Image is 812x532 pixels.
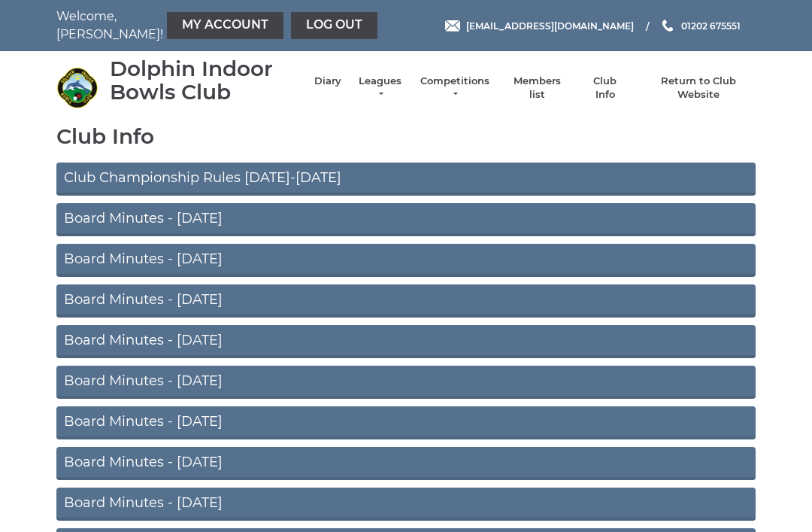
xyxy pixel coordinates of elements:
a: Board Minutes - [DATE] [56,325,756,358]
a: Club Championship Rules [DATE]-[DATE] [56,163,756,196]
a: Club Info [583,74,627,102]
div: Dolphin Indoor Bowls Club [110,57,299,104]
a: Board Minutes - [DATE] [56,244,756,277]
a: Competitions [419,74,491,102]
a: Return to Club Website [642,74,756,102]
img: Email [445,20,460,32]
h1: Club Info [56,125,756,148]
a: Board Minutes - [DATE] [56,203,756,236]
a: Board Minutes - [DATE] [56,284,756,318]
span: [EMAIL_ADDRESS][DOMAIN_NAME] [466,20,634,31]
a: Phone us 01202 675551 [660,19,741,33]
a: Board Minutes - [DATE] [56,366,756,399]
a: Diary [314,74,341,88]
a: Email [EMAIL_ADDRESS][DOMAIN_NAME] [445,19,634,33]
a: Leagues [356,74,404,102]
a: Log out [291,12,377,39]
img: Phone us [662,20,673,32]
a: Board Minutes - [DATE] [56,406,756,439]
a: Members list [505,74,568,102]
a: My Account [167,12,283,39]
span: 01202 675551 [681,20,741,31]
nav: Welcome, [PERSON_NAME]! [56,8,335,44]
img: Dolphin Indoor Bowls Club [56,67,98,108]
a: Board Minutes - [DATE] [56,488,756,521]
a: Board Minutes - [DATE] [56,447,756,480]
